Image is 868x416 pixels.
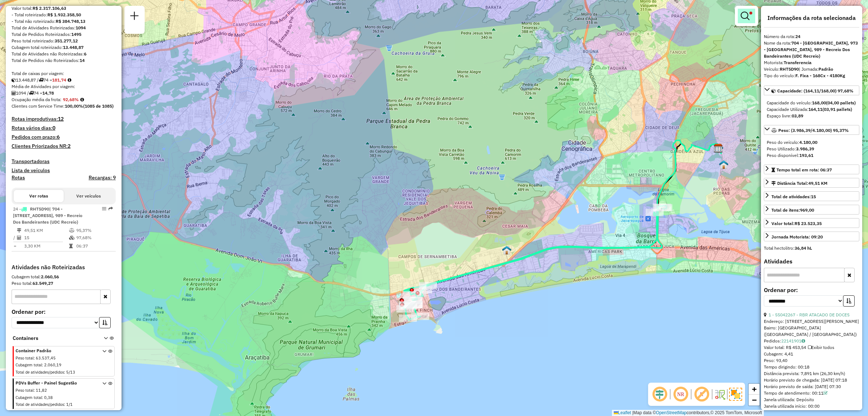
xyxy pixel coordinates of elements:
span: Total de atividades/pedidos [16,402,64,407]
h4: Transportadoras [12,158,116,165]
strong: 12 [58,116,64,122]
span: Cubagem total [16,362,42,367]
strong: 14,78 [42,90,54,96]
i: Total de rotas [39,78,43,82]
span: Ocultar deslocamento [651,386,668,403]
span: Tempo total em rota: 06:37 [776,167,832,172]
strong: 6 [57,134,60,140]
h4: Pedidos com prazo: [12,134,60,140]
strong: 14 [80,58,85,63]
strong: 2 [68,143,71,149]
div: 13.448,87 / 74 = [12,77,116,83]
div: Janela utilizada início: 00:00 [764,403,859,409]
span: Total de atividades: [771,194,816,199]
button: Ordem crescente [99,317,111,328]
i: Total de Atividades [12,91,16,95]
span: PDVs Buffer - Painel Sugestão [16,380,94,386]
strong: Padrão [818,66,833,72]
a: Capacidade: (164,11/168,00) 97,68% [764,86,859,95]
td: 06:37 [76,242,112,250]
span: Peso do veículo: [767,140,817,145]
div: Total de itens: [771,207,814,213]
span: RHT5D90 [30,206,49,212]
span: | [632,410,633,415]
a: Com service time [824,390,827,396]
div: Cubagem total roteirizado: [12,44,116,51]
img: Exibir/Ocultar setores [729,388,742,401]
h4: Rotas vários dias: [12,125,116,131]
span: Cubagem total [16,395,42,400]
span: Exibir todos [808,345,834,350]
strong: Transferencia [784,60,812,65]
span: Total de atividades/pedidos [16,370,64,375]
div: Capacidade do veículo: [767,100,856,106]
span: Ocultar NR [672,386,689,403]
a: Rotas [12,175,25,181]
span: + [752,384,757,394]
strong: R$ 1.932.358,50 [47,12,81,17]
span: Containers [13,334,94,342]
strong: 4.180,00 [799,140,817,145]
a: Total de itens:969,00 [764,205,859,215]
strong: 63.549,27 [33,280,53,286]
span: : [34,355,35,361]
div: Bairro: [GEOGRAPHIC_DATA] ([GEOGRAPHIC_DATA] / [GEOGRAPHIC_DATA]) [764,325,859,338]
i: Total de rotas [29,91,34,95]
strong: 351.277,12 [55,38,78,43]
div: Nome da rota: [764,40,859,59]
a: Zoom out [749,395,759,405]
span: Filtro Ativo [749,12,752,14]
h4: Informações da rota selecionada [764,14,859,21]
strong: 6 [84,51,86,57]
div: Horário previsto de chegada: [DATE] 07:18 [764,377,859,383]
div: Distância prevista: 7,891 km (26,30 km/h) [764,370,859,377]
a: Tempo total em rota: 06:37 [764,165,859,174]
strong: 92,68% [63,97,79,102]
span: : [64,370,65,375]
div: Pedidos: [764,338,859,344]
a: Valor total:R$ 23.523,35 [764,218,859,228]
strong: 0 [52,125,55,131]
td: 95,37% [76,227,112,234]
strong: 36,84 hL [795,245,812,251]
label: Ordenar por: [764,286,859,294]
strong: 13.448,87 [63,45,84,50]
span: Peso total [16,355,34,361]
strong: R$ 2.317.106,63 [33,5,66,11]
span: 1/1 [66,402,73,407]
em: Média calculada utilizando a maior ocupação (%Peso ou %Cubagem) de cada rota da sessão. Rotas cro... [80,97,84,102]
strong: (1085 de 1085) [83,103,114,109]
strong: 3.986,39 [796,146,814,151]
span: 0,38 [44,395,53,400]
a: Leaflet [614,410,631,415]
div: Média de Atividades por viagem: [12,83,116,90]
h4: Atividades [764,258,859,265]
span: 24 - [13,206,82,225]
img: UDC Recreio [502,245,511,255]
strong: 1495 [71,32,81,37]
h4: Recargas: 9 [89,175,116,181]
strong: (03,91 pallets) [822,107,852,112]
span: : [34,388,35,393]
div: Distância Total: [771,180,827,187]
div: Espaço livre: [767,113,856,119]
div: Peso Utilizado: [767,146,856,152]
i: Tempo total em rota [69,244,73,248]
strong: 193,61 [799,153,813,158]
div: Tipo do veículo: [764,72,859,79]
i: Cubagem total roteirizado [12,78,16,82]
i: % de utilização do peso [69,228,75,233]
td: 3,30 KM [24,242,69,250]
button: Ver veículos [64,190,114,202]
strong: F. Fixa - 168Cx - 4180Kg [795,73,845,78]
div: Peso disponível: [767,152,856,159]
span: 11,82 [36,388,47,393]
span: 49,51 KM [808,180,827,186]
div: Janela utilizada: Depósito [764,396,859,403]
span: Exibir rótulo [693,386,710,403]
i: Meta Caixas/viagem: 221,30 Diferença: -39,56 [68,78,71,82]
h4: Lista de veículos [12,167,116,174]
i: Total de Atividades [17,236,21,240]
div: - Total não roteirizado: [12,18,116,25]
